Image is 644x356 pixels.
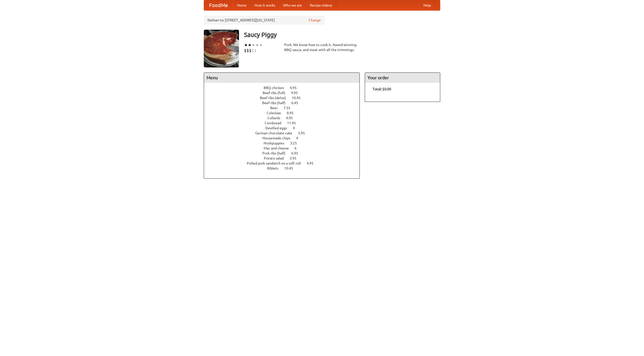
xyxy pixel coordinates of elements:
h4: Menu [204,73,359,83]
li: $ [247,48,249,53]
span: Riblets [267,166,284,170]
span: Beer [270,106,283,110]
a: Recipe videos [306,0,336,10]
span: 3.25 [290,141,302,145]
a: BBQ chicken 4.95 [264,86,306,90]
a: Housemade chips 4 [262,136,307,140]
a: How it works [251,0,279,10]
span: BBQ chicken [264,86,289,90]
span: 8.95 [287,111,299,115]
li: ★ [252,42,255,48]
span: Collards [267,116,285,120]
a: Beef ribs (delux) 10.45 [260,96,310,100]
span: 3.95 [290,156,301,160]
a: Cornbread 11.45 [265,121,305,125]
a: Collards 9.95 [267,116,302,120]
a: German chocolate cake 5.95 [255,131,314,135]
h4: Your order [365,73,440,83]
li: ★ [259,42,263,48]
div: Pork. We know how to cook it. Award-winning BBQ sauce, and meat with all the trimmings. [284,42,360,52]
img: angular.jpg [204,30,239,67]
a: Beef ribs (full) 9.95 [263,91,307,95]
li: ★ [255,42,259,48]
span: 10.45 [292,96,306,100]
span: Beef ribs (delux) [260,96,291,100]
a: Help [419,0,435,10]
a: Hushpuppies 3.25 [264,141,306,145]
div: Deliver to: [STREET_ADDRESS][US_STATE] [204,16,325,25]
a: Pork ribs (half) 6.95 [262,151,307,155]
li: $ [252,48,254,53]
span: Potato salad [264,156,289,160]
span: Beef ribs (half) [262,101,291,105]
span: 4.95 [307,161,318,165]
b: Total: $0.00 [373,87,391,91]
a: Beef ribs (half) 6.45 [262,101,307,105]
li: ★ [248,42,252,48]
span: 9.95 [286,116,298,120]
span: 4 [293,126,300,130]
span: Housemade chips [262,136,295,140]
span: 11.45 [287,121,301,125]
a: Potato salad 3.95 [264,156,306,160]
span: 6.45 [291,101,303,105]
li: ★ [244,42,248,48]
a: FoodMe [204,0,233,10]
span: Pulled pork sandwich on a soft roll [247,161,306,165]
span: Hushpuppies [264,141,289,145]
span: Pork ribs (half) [262,151,291,155]
a: Devilled eggs 4 [265,126,304,130]
span: 4.95 [290,86,302,90]
a: Pulled pork sandwich on a soft roll 4.95 [247,161,323,165]
a: Who we are [279,0,306,10]
span: German chocolate cake [255,131,297,135]
span: 6 [295,146,302,150]
span: Beef ribs (full) [263,91,290,95]
span: 9.95 [291,91,303,95]
a: Beer 7.55 [270,106,300,110]
span: Coleslaw [267,111,286,115]
span: 6.95 [291,151,303,155]
span: Cornbread [265,121,286,125]
span: 10.45 [284,166,298,170]
li: $ [244,48,247,53]
span: 4 [296,136,303,140]
span: 5.95 [298,131,310,135]
span: Devilled eggs [265,126,292,130]
a: Home [233,0,251,10]
li: $ [254,48,257,53]
a: Riblets 10.45 [267,166,302,170]
span: Mac and cheese [264,146,294,150]
h3: Saucy Piggy [244,30,440,40]
a: Mac and cheese 6 [264,146,306,150]
li: $ [249,48,252,53]
a: Change [309,18,321,23]
a: Coleslaw 8.95 [267,111,303,115]
span: 7.55 [284,106,295,110]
